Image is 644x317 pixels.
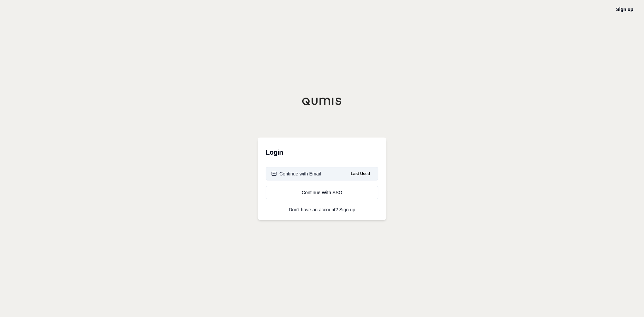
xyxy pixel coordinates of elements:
[348,170,373,178] span: Last Used
[271,170,321,177] div: Continue with Email
[302,97,342,105] img: Qumis
[616,7,633,12] a: Sign up
[266,186,378,199] a: Continue With SSO
[266,167,378,180] button: Continue with EmailLast Used
[266,207,378,212] p: Don't have an account?
[271,189,373,196] div: Continue With SSO
[339,207,355,212] a: Sign up
[266,146,378,159] h3: Login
